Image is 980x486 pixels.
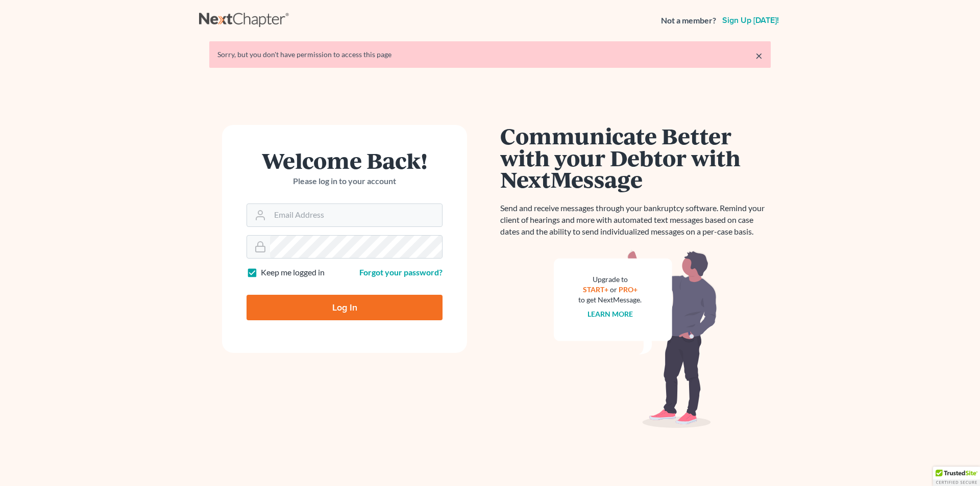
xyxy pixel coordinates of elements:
span: or [610,285,617,294]
div: Sorry, but you don't have permission to access this page [217,49,763,60]
strong: Not a member? [661,15,716,27]
input: Email Address [270,204,442,226]
a: Learn more [587,310,633,318]
p: Please log in to your account [247,175,443,187]
a: Sign up [DATE]! [720,16,781,24]
div: TrustedSite Certified [933,467,980,486]
img: nextmessage_bg-59042aed3d76b12b5cd301f8e5b87938c9018125f34e5fa2b7a6b67550977c72.svg [554,250,717,428]
a: START+ [583,285,608,294]
h1: Communicate Better with your Debtor with NextMessage [500,125,771,190]
h1: Welcome Back! [247,149,443,171]
input: Log In [247,295,443,320]
div: Upgrade to [578,274,642,285]
a: Forgot your password? [359,267,443,277]
p: Send and receive messages through your bankruptcy software. Remind your client of hearings and mo... [500,202,771,238]
a: PRO+ [619,285,638,294]
label: Keep me logged in [261,267,325,278]
div: to get NextMessage. [578,295,642,305]
a: × [755,49,763,62]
